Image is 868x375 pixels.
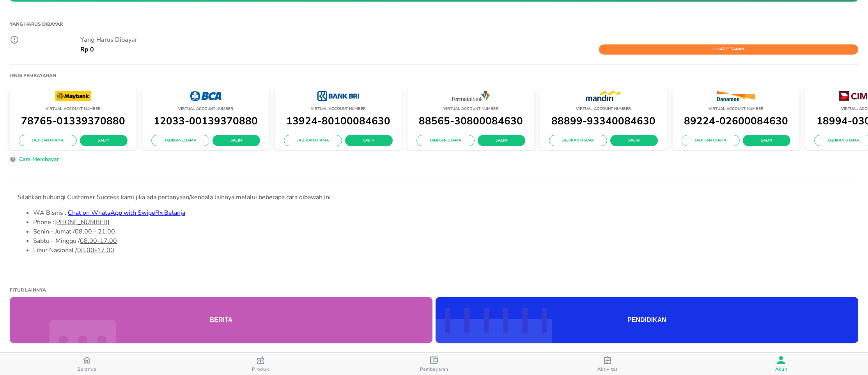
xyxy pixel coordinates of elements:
[694,353,868,375] button: Akun
[743,135,790,147] button: Salin
[219,137,254,144] span: Salin
[452,91,491,101] img: PERMATA
[16,155,62,167] button: Cara Membayar
[19,155,59,165] span: Cara Membayar
[677,113,795,129] p: 89224-02600084630
[77,366,96,372] span: Beranda
[14,105,133,113] p: Virtual Account Number
[25,137,71,144] span: Jadikan Utama
[80,135,128,147] button: Salin
[80,237,117,245] tcxspan: Call 08.00-17.00 via 3CX
[478,135,525,147] button: Salin
[33,227,850,236] li: Senin - Jumat /
[599,44,858,55] button: Lihat Pesanan
[18,193,850,202] div: Silahkan hubungi Customer Success kami jika ada pertanyaan/kendala lainnya melalui beberapa cara ...
[146,113,265,129] p: 12033-00139370880
[416,135,475,147] button: Jadikan Utama
[174,353,347,375] button: Produk
[484,137,519,144] span: Salin
[411,105,530,113] p: Virtual Account Number
[33,236,850,246] li: Sabtu - Minggu /
[351,137,386,144] span: Salin
[14,113,133,129] p: 78765-01339370880
[55,91,91,101] img: MAYBANK
[10,287,858,293] h1: Fitur lainnya
[610,135,658,147] button: Salin
[347,353,521,375] button: Pembayaran
[290,137,336,144] span: Jadikan Utama
[68,209,185,217] a: Chat on WhatsApp with SwipeRx Belanja
[80,45,94,54] p: Rp 0
[411,113,530,129] p: 88565-30800084630
[616,137,652,144] span: Salin
[521,353,694,375] button: Aktivitas
[279,113,398,129] p: 13924-80100084630
[544,113,663,129] p: 88899-93340084630
[190,91,221,101] img: BCA
[10,73,56,79] h1: Jenis Pembayaran
[80,35,858,44] p: Yang Harus Dibayar
[10,297,432,343] button: Berita
[682,135,740,147] button: Jadikan Utama
[213,135,260,147] button: Salin
[555,137,601,144] span: Jadikan Utama
[33,218,850,227] li: Phone :
[151,135,209,147] button: Jadikan Utama
[677,105,795,113] p: Virtual Account Number
[19,135,77,147] button: Jadikan Utama
[688,137,733,144] span: Jadikan Utama
[146,105,265,113] p: Virtual Account Number
[10,17,858,31] h1: Yang Harus Dibayar
[423,137,468,144] span: Jadikan Utama
[775,366,788,372] span: Akun
[54,218,110,226] tcxspan: Call +62-21-50959952 via 3CX
[345,135,393,147] button: Salin
[420,366,448,372] span: Pembayaran
[252,366,269,372] span: Produk
[603,46,854,53] span: Lihat Pesanan
[716,91,756,101] img: DANAMON
[586,91,621,101] img: MANDIRI
[284,135,342,147] button: Jadikan Utama
[597,366,618,372] span: Aktivitas
[33,246,850,255] li: Libur Nasional /
[158,137,203,144] span: Jadikan Utama
[279,105,398,113] p: Virtual Account Number
[317,91,359,101] img: BRI
[549,135,607,147] button: Jadikan Utama
[544,105,663,113] p: Virtual Account Number
[436,297,858,343] button: Pendidikan
[86,137,121,144] span: Salin
[820,137,866,144] span: Jadikan Utama
[75,227,115,236] tcxspan: Call 08.00 - 21.00 via 3CX
[33,208,850,218] li: WA Bisnis :
[77,246,114,255] tcxspan: Call 08.00-17.00 via 3CX
[749,137,784,144] span: Salin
